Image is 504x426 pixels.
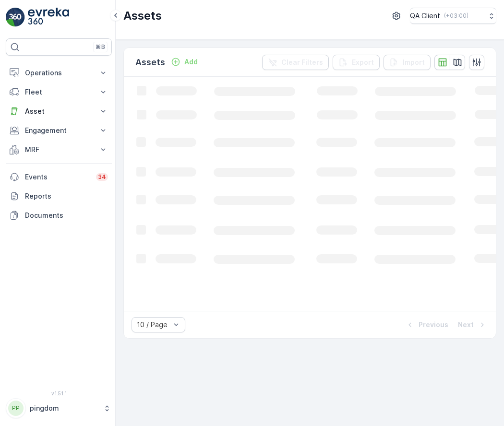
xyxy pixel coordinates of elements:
[6,206,112,225] a: Documents
[403,58,425,67] p: Import
[458,320,474,330] p: Next
[25,126,93,135] p: Engagement
[6,140,112,159] button: MRF
[135,56,165,69] p: Assets
[98,173,106,181] p: 34
[410,11,440,21] p: QA Client
[25,172,90,182] p: Events
[281,58,323,67] p: Clear Filters
[96,43,105,51] p: ⌘B
[6,167,112,187] a: Events34
[6,8,25,27] img: logo
[25,191,108,201] p: Reports
[6,83,112,102] button: Fleet
[30,403,98,413] p: pingdom
[8,401,24,416] div: PP
[25,211,108,220] p: Documents
[352,58,374,67] p: Export
[444,12,468,20] p: ( +03:00 )
[6,187,112,206] a: Reports
[167,56,202,68] button: Add
[410,8,496,24] button: QA Client(+03:00)
[6,121,112,140] button: Engagement
[25,106,93,116] p: Asset
[404,319,449,331] button: Previous
[6,102,112,121] button: Asset
[25,145,93,154] p: MRF
[457,319,488,331] button: Next
[6,390,112,396] span: v 1.51.1
[184,57,198,67] p: Add
[384,55,431,70] button: Import
[6,63,112,83] button: Operations
[28,8,69,27] img: logo_light-DOdMpM7g.png
[6,398,112,418] button: PPpingdom
[25,68,93,78] p: Operations
[123,8,162,24] p: Assets
[419,320,448,330] p: Previous
[262,55,329,70] button: Clear Filters
[333,55,380,70] button: Export
[25,87,93,97] p: Fleet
